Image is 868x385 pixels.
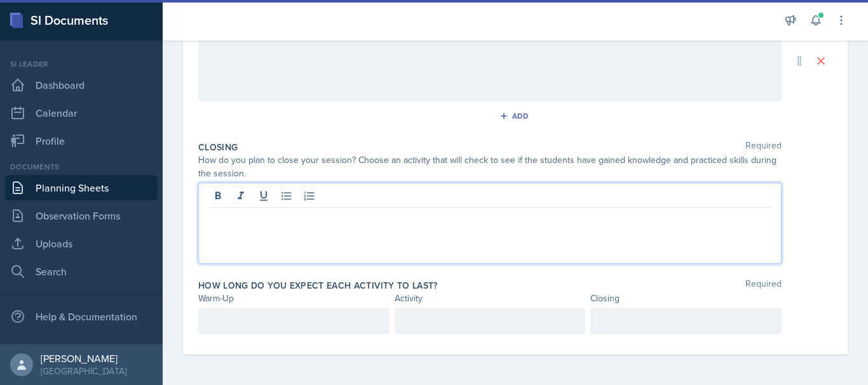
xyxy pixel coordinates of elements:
a: Calendar [5,100,158,126]
a: Search [5,259,158,284]
div: Warm-Up [198,292,390,305]
div: How do you plan to close your session? Choose an activity that will check to see if the students ... [198,153,782,180]
div: Closing [590,292,782,305]
a: Dashboard [5,72,158,98]
a: Planning Sheets [5,175,158,200]
a: Observation Forms [5,203,158,228]
div: [GEOGRAPHIC_DATA] [41,365,126,377]
div: Add [502,111,529,121]
span: Required [745,279,782,292]
div: Documents [5,161,158,173]
label: How long do you expect each activity to last? [198,279,438,292]
a: Uploads [5,231,158,256]
div: Activity [395,292,586,305]
div: [PERSON_NAME] [41,352,126,365]
button: Add [495,107,536,126]
label: Closing [198,141,238,153]
div: Help & Documentation [5,304,158,329]
a: Profile [5,128,158,153]
div: Si leader [5,58,158,70]
span: Required [745,141,782,153]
